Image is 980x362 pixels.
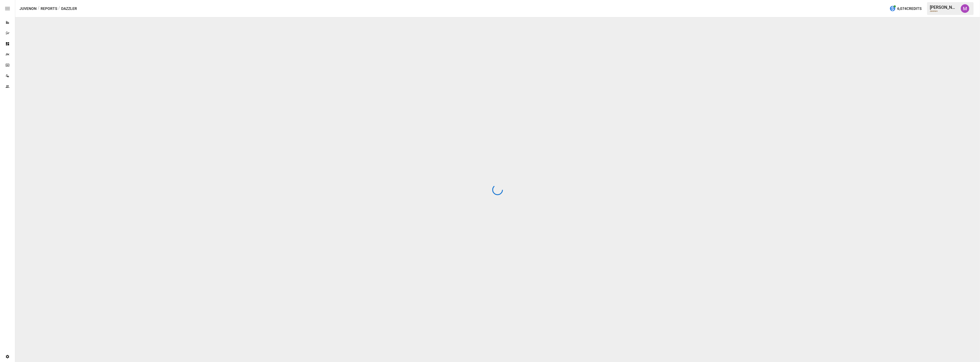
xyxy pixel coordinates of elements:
[897,5,922,12] span: 6,074 Credits
[58,5,60,12] div: /
[961,4,969,13] img: Umer Muhammed
[958,1,973,16] button: Umer Muhammed
[19,5,37,12] button: Juvenon
[41,5,57,12] button: Reports
[930,10,958,12] div: Juvenon
[930,5,958,10] div: [PERSON_NAME]
[887,4,924,14] button: 6,074Credits
[38,5,40,12] div: /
